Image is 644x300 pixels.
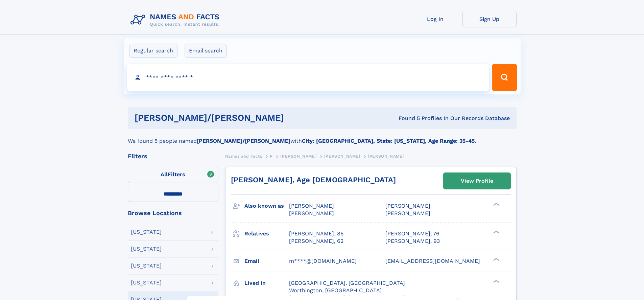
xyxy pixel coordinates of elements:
[324,152,360,160] a: [PERSON_NAME]
[289,280,405,286] span: [GEOGRAPHIC_DATA], [GEOGRAPHIC_DATA]
[289,237,343,245] a: [PERSON_NAME], 62
[368,154,404,159] span: [PERSON_NAME]
[289,287,382,294] span: Worthington, [GEOGRAPHIC_DATA]
[225,152,262,160] a: Names and Facts
[244,255,289,267] h3: Email
[270,154,273,159] span: P
[492,230,500,234] div: ❯
[135,114,341,122] h1: [PERSON_NAME]/[PERSON_NAME]
[324,154,360,159] span: [PERSON_NAME]
[492,202,500,207] div: ❯
[128,210,218,216] div: Browse Locations
[128,11,225,29] img: Logo Names and Facts
[128,167,218,183] label: Filters
[231,176,396,184] a: [PERSON_NAME], Age [DEMOGRAPHIC_DATA]
[461,173,493,189] div: View Profile
[302,138,475,144] b: City: [GEOGRAPHIC_DATA], State: [US_STATE], Age Range: 35-45
[280,152,316,160] a: [PERSON_NAME]
[385,258,480,264] span: [EMAIL_ADDRESS][DOMAIN_NAME]
[244,200,289,212] h3: Also known as
[385,230,439,237] a: [PERSON_NAME], 76
[492,279,500,283] div: ❯
[244,277,289,289] h3: Lived in
[185,44,227,58] label: Email search
[385,210,430,216] span: [PERSON_NAME]
[289,203,334,209] span: [PERSON_NAME]
[289,230,343,237] a: [PERSON_NAME], 85
[131,229,162,235] div: [US_STATE]
[131,246,162,252] div: [US_STATE]
[128,153,218,159] div: Filters
[197,138,290,144] b: [PERSON_NAME]/[PERSON_NAME]
[385,237,440,245] a: [PERSON_NAME], 93
[129,44,177,58] label: Regular search
[128,129,517,145] div: We found 5 people named with .
[131,280,162,285] div: [US_STATE]
[385,203,430,209] span: [PERSON_NAME]
[341,115,510,122] div: Found 5 Profiles In Our Records Database
[492,64,517,91] button: Search Button
[444,173,510,189] a: View Profile
[127,64,489,91] input: search input
[408,11,462,27] a: Log In
[244,228,289,239] h3: Relatives
[289,210,334,216] span: [PERSON_NAME]
[270,152,273,160] a: P
[492,257,500,261] div: ❯
[280,154,316,159] span: [PERSON_NAME]
[161,171,168,178] span: All
[131,263,162,269] div: [US_STATE]
[462,11,517,27] a: Sign Up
